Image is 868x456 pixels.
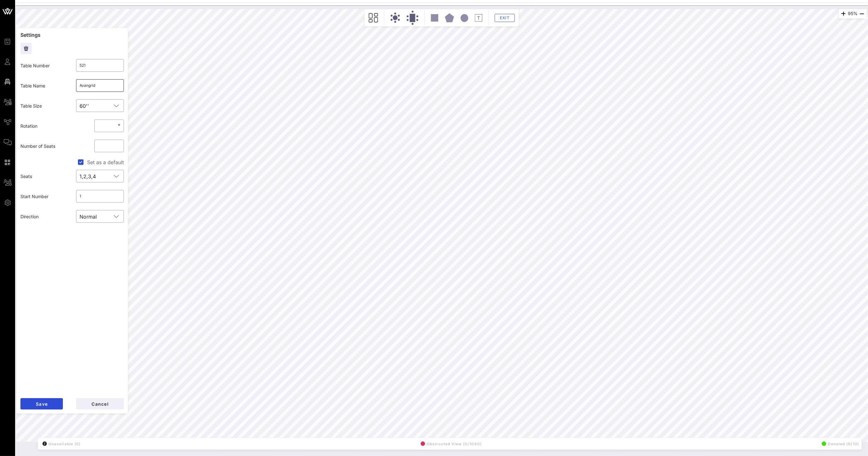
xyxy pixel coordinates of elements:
div: Table Number [17,58,72,73]
span: Save [36,401,48,407]
button: Delete Table [20,43,32,54]
button: Save [20,398,63,409]
div: 1,2,3,4 [80,174,96,179]
div: Seats [17,169,72,183]
div: 60'' [76,99,124,112]
button: Exit [495,14,515,22]
div: 60'' [80,103,89,109]
div: ° [117,123,120,129]
div: Table Name [17,79,72,93]
div: Normal [80,214,97,220]
span: Exit [499,15,511,20]
button: Cancel [76,398,124,409]
div: 1,2,3,4 [76,170,124,182]
div: 95% [839,9,867,19]
div: Number of Seats [17,139,72,153]
span: Cancel [91,401,109,407]
div: Start Number [17,189,72,203]
div: Direction [17,209,72,224]
label: Set as a default [87,159,124,165]
div: Normal [76,210,124,223]
div: Rotation [17,119,72,133]
p: Settings [20,32,124,38]
div: Table Size [17,99,72,113]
